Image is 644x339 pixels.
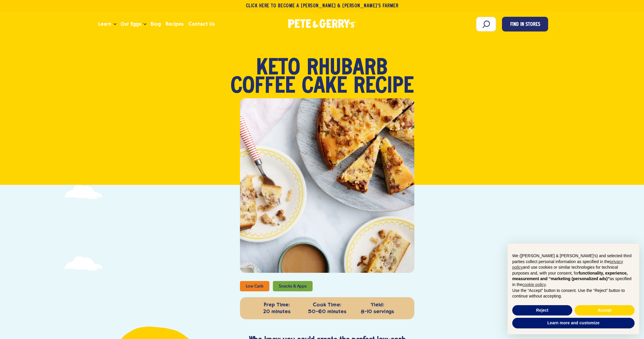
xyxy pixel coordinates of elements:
a: Find in Stores [502,17,548,31]
strong: Yield: [354,301,401,308]
span: Contact Us [188,20,215,28]
span: Find in Stores [510,21,540,29]
p: Use the “Accept” button to consent. Use the “Reject” button to continue without accepting. [512,288,635,299]
button: Learn more and customize [512,318,635,328]
a: Recipes [163,16,186,32]
p: 50-60 minutes [303,301,351,315]
span: Recipe [353,78,414,96]
span: Keto [256,59,300,78]
p: We ([PERSON_NAME] & [PERSON_NAME]'s) and selected third parties collect personal information as s... [512,253,635,288]
p: 8-10 servings [354,301,401,315]
p: 20 minutes [253,301,301,315]
span: Rhubarb [307,59,388,78]
a: Learn [96,16,114,32]
span: Our Eggs [121,20,141,28]
span: Cake [302,78,347,96]
input: Search [476,17,496,31]
li: Snacks & Apps [273,281,313,291]
a: Contact Us [186,16,217,32]
a: Blog [148,16,163,32]
button: Open the dropdown menu for Our Eggs [144,23,146,25]
span: Recipes [166,20,183,28]
a: Our Eggs [118,16,144,32]
strong: Prep Time: [253,301,301,308]
span: Blog [151,20,161,28]
li: Low Carb [240,281,269,291]
strong: Cook Time: [303,301,351,308]
button: Open the dropdown menu for Learn [114,23,116,25]
span: Coffee [231,78,295,96]
span: Learn [98,20,111,28]
a: cookie policy [522,282,545,287]
button: Reject [512,305,572,316]
button: Accept [575,305,635,316]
